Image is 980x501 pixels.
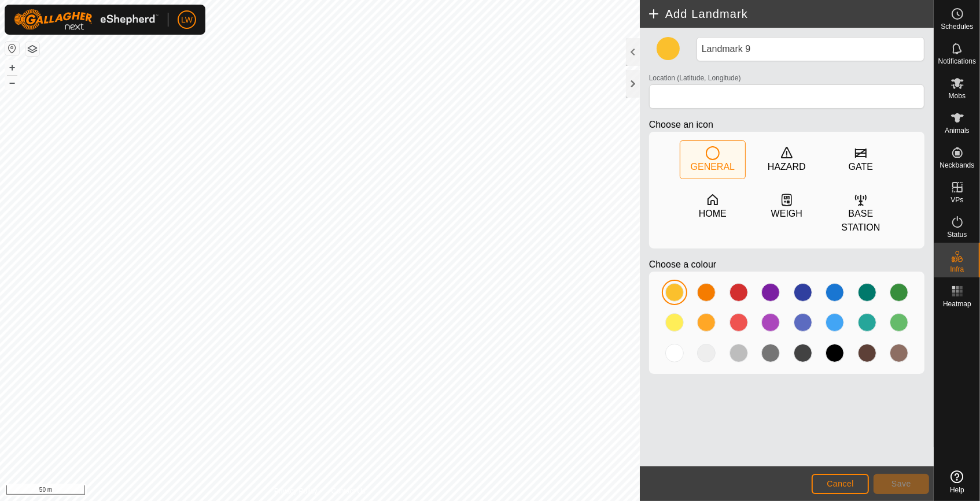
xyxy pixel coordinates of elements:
span: Schedules [941,23,973,30]
span: VPs [950,196,963,203]
p: Choose a colour [649,258,924,272]
span: Mobs [949,92,966,99]
button: Cancel [812,474,869,494]
span: Save [891,479,911,488]
div: WEIGH [771,207,802,221]
span: Notifications [938,58,976,65]
span: Neckbands [940,162,974,169]
span: Help [950,487,964,493]
button: Reset Map [5,42,19,55]
a: Help [934,466,980,498]
span: LW [181,14,193,26]
p: Choose an icon [649,118,924,132]
span: Heatmap [943,300,971,307]
div: HOME [699,207,727,221]
span: Cancel [827,479,854,488]
span: Status [947,231,967,238]
a: Privacy Policy [274,486,318,496]
button: – [5,76,19,90]
button: Map Layers [25,42,39,56]
div: GENERAL [691,160,735,174]
button: Save [874,474,929,494]
img: Gallagher Logo [14,9,159,30]
span: Infra [950,266,964,273]
span: Animals [945,127,970,134]
div: BASE STATION [828,207,893,235]
h2: Add Landmark [647,7,934,21]
a: Contact Us [331,486,366,496]
div: HAZARD [768,160,806,174]
button: + [5,61,19,75]
label: Location (Latitude, Longitude) [649,73,741,83]
div: GATE [849,160,873,174]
